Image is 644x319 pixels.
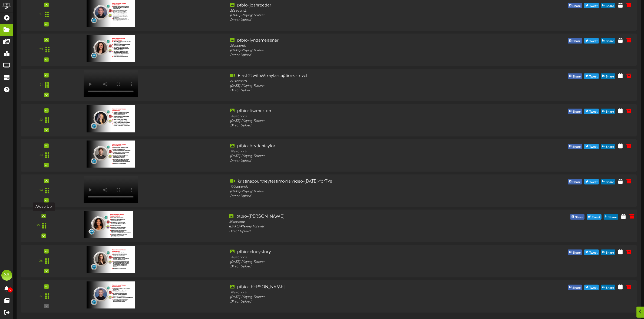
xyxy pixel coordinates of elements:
div: 25 [37,224,40,228]
div: Direct Upload [230,159,479,163]
div: 26 [39,259,43,263]
span: Share [571,39,582,45]
button: Share [601,109,615,114]
div: [DATE] - Playing Forever [230,13,479,18]
span: Tweet [588,250,599,256]
div: 20 seconds [230,150,479,154]
button: Tweet [584,38,599,44]
span: Share [571,144,582,150]
div: 19 [39,12,42,17]
span: Share [605,39,615,45]
span: 0 [8,287,13,293]
div: 20 seconds [230,114,479,119]
div: 21 [40,83,42,87]
span: Share [605,109,615,115]
div: ptbio-cloeystory [230,249,479,255]
div: 24 [39,189,43,193]
span: Tweet [588,179,599,185]
button: Tweet [584,144,599,149]
button: Share [568,73,582,79]
span: Tweet [588,285,599,291]
span: Share [571,74,582,80]
button: Share [601,179,615,184]
div: ptbio-lyndameissner [230,38,479,44]
button: Tweet [587,214,602,220]
div: ptbio-brydentaylor [230,143,479,150]
div: [DATE] - Playing Forever [229,224,480,229]
span: Tweet [588,39,599,45]
div: [DATE] - Playing Forever [230,260,479,264]
button: Share [601,250,615,255]
button: Share [570,214,584,220]
span: Tweet [591,214,601,220]
button: Tweet [584,179,599,184]
button: Share [568,38,582,44]
button: Share [568,179,582,184]
div: Direct Upload [230,124,479,128]
button: Tweet [584,250,599,255]
span: Tweet [588,3,599,9]
button: Tweet [584,109,599,114]
span: Share [605,179,615,185]
div: SS [1,270,12,281]
button: Share [601,73,615,79]
div: Direct Upload [230,53,479,58]
div: 30 seconds [230,290,479,295]
button: Share [601,285,615,290]
div: 60 seconds [230,79,479,84]
div: 35 seconds [229,220,480,224]
span: Share [574,214,584,220]
img: 65a2bc06-e9a6-4cfa-b750-d7fedaf4dbf6.jpg [87,105,135,132]
div: ptbio-lisamorton [230,108,479,114]
button: Share [568,144,582,149]
div: kristinacourtneytestimonialvideo-[DATE]-forTVs [230,179,479,185]
div: Direct Upload [230,300,479,304]
span: Share [607,214,618,220]
span: Share [605,144,615,150]
div: 27 [39,294,43,299]
div: ptbio-[PERSON_NAME] [230,284,479,290]
div: 20 [39,48,43,52]
span: Share [605,250,615,256]
button: Share [568,3,582,8]
span: Share [605,3,615,9]
span: Share [605,285,615,291]
span: Share [571,179,582,185]
img: cc9a7de4-edae-40dd-ae72-569515e3c766.jpg [87,246,135,273]
span: Share [571,3,582,9]
span: Share [571,109,582,115]
button: Share [601,38,615,44]
div: 23 [39,153,43,158]
span: Share [571,250,582,256]
div: ptbio-joshreeder [230,2,479,9]
div: Direct Upload [230,88,479,93]
div: 22 [39,118,43,123]
button: Share [568,285,582,290]
div: Direct Upload [229,229,480,234]
div: Direct Upload [230,194,479,199]
div: 109 seconds [230,185,479,189]
button: Share [568,109,582,114]
button: Share [568,250,582,255]
span: Tweet [588,109,599,115]
button: Tweet [584,73,599,79]
span: Tweet [588,74,599,80]
div: ptbio-[PERSON_NAME] [229,214,480,220]
button: Share [604,214,618,220]
button: Share [601,144,615,149]
div: [DATE] - Playing Forever [230,84,479,88]
span: Share [605,74,615,80]
div: 20 seconds [230,255,479,260]
button: Tweet [584,285,599,290]
div: [DATE] - Playing Forever [230,189,479,194]
div: Direct Upload [230,18,479,22]
div: [DATE] - Playing Forever [230,49,479,53]
button: Share [601,3,615,8]
img: 72ff6e60-78c1-4eef-85d0-95222ec7d5d8.jpg [84,211,133,238]
div: 25 seconds [230,44,479,48]
button: Tweet [584,3,599,8]
div: Direct Upload [230,264,479,269]
img: 2440f61e-2ce4-409e-a67e-c664ab0aaed1.jpg [87,281,135,308]
div: Flash22withMikayla-captions-revel [230,73,479,79]
span: Share [571,285,582,291]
